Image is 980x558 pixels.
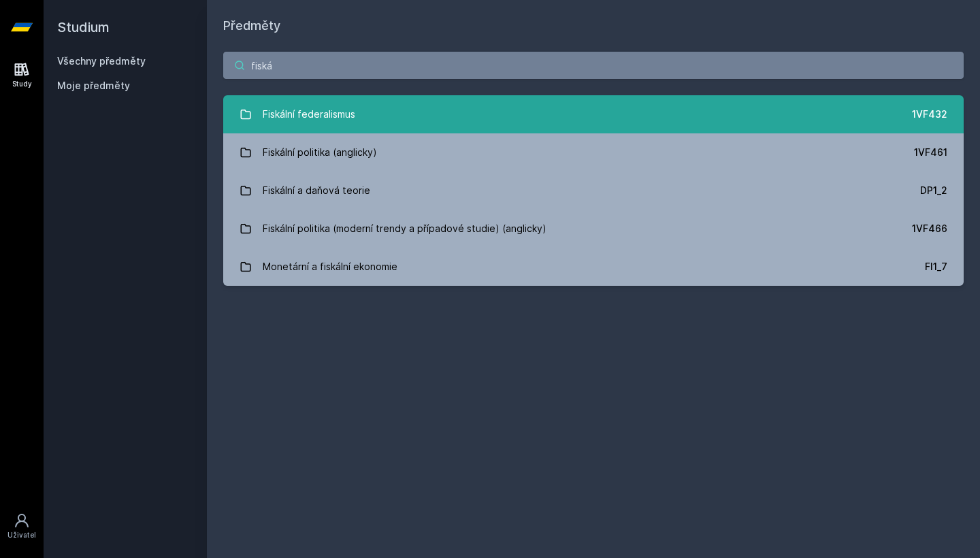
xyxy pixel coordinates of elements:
[912,222,947,235] div: 1VF466
[912,108,947,121] div: 1VF432
[925,260,947,274] div: FI1_7
[223,210,964,248] a: Fiskální politika (moderní trendy a případové studie) (anglicky) 1VF466
[263,139,377,166] div: Fiskální politika (anglicky)
[263,101,355,128] div: Fiskální federalismus
[920,184,947,197] div: DP1_2
[12,79,32,89] div: Study
[57,79,130,93] span: Moje předměty
[223,95,964,133] a: Fiskální federalismus 1VF432
[3,506,41,547] a: Uživatel
[223,171,964,210] a: Fiskální a daňová teorie DP1_2
[263,177,370,204] div: Fiskální a daňová teorie
[263,253,397,280] div: Monetární a fiskální ekonomie
[223,248,964,286] a: Monetární a fiskální ekonomie FI1_7
[223,16,964,35] h1: Předměty
[7,530,36,540] div: Uživatel
[223,52,964,79] input: Název nebo ident předmětu…
[263,215,546,242] div: Fiskální politika (moderní trendy a případové studie) (anglicky)
[914,146,947,159] div: 1VF461
[223,133,964,171] a: Fiskální politika (anglicky) 1VF461
[3,54,41,96] a: Study
[57,55,146,67] a: Všechny předměty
